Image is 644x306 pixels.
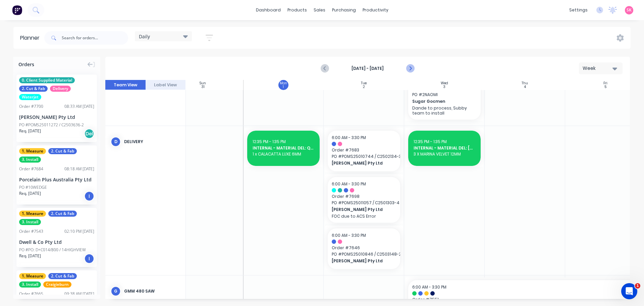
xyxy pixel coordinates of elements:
[253,145,314,151] span: INTERNAL - MATERIAL DEL: QUADRO 7691
[19,86,48,92] span: 2. Cut & Fab
[48,211,77,217] span: 2. Cut & Fab
[84,129,94,139] div: Del
[332,135,366,140] span: 6:00 AM - 3:30 PM
[19,291,43,297] div: Order # 7665
[310,5,329,15] div: sales
[19,228,43,234] div: Order # 7543
[283,85,284,89] div: 1
[19,238,94,246] div: Dwell & Co Pty Ltd
[332,154,396,160] span: PO # POMS25010744 / C2502134-3
[62,31,128,45] input: Search for orders...
[19,77,75,83] span: 0. Client Supplied Material
[332,214,396,219] p: FOC due to ACS Error
[414,145,475,151] span: INTERNAL - MATERIAL DEL: [PERSON_NAME] 7700
[332,232,366,238] span: 6:00 AM - 3:30 PM
[627,7,632,13] span: SK
[48,273,77,279] span: 2. Cut & Fab
[20,34,43,42] div: Planner
[124,139,180,145] div: Delivery
[332,193,396,200] span: Order # 7698
[48,148,77,154] span: 2. Cut & Fab
[566,5,591,15] div: settings
[332,160,390,166] span: [PERSON_NAME] Pty Ltd
[146,80,186,90] button: Label View
[84,254,94,264] div: I
[414,151,475,157] span: 3 X MARINA VELVET 12MM
[332,258,390,264] span: [PERSON_NAME] Pty Ltd
[19,94,41,100] span: Waterjet
[361,81,367,85] div: Tue
[603,81,607,85] div: Fri
[19,253,41,259] span: Req. [DATE]
[12,5,22,15] img: Factory
[284,5,310,15] div: products
[43,281,71,288] span: Craigieburn
[19,281,41,288] span: 3. Install
[111,286,121,296] div: G
[19,273,46,279] span: 1. Measure
[524,85,526,89] div: 4
[332,245,396,251] span: Order # 7646
[19,219,41,225] span: 3. Install
[621,283,637,299] iframe: Intercom live chat
[200,81,206,85] div: Sun
[19,157,41,163] span: 3. Install
[19,148,46,154] span: 1. Measure
[332,200,396,206] span: PO # POMS25011057 / C2501303-4
[332,251,396,257] span: PO # POMS25010846 / C2503148-2
[19,184,47,190] div: PO #10WEDGE
[635,283,640,289] span: 1
[253,151,314,157] span: 1 x CALACATTA LUXE 6MM
[334,65,401,72] strong: [DATE] - [DATE]
[139,33,150,40] span: Daily
[201,85,205,89] div: 31
[19,247,86,253] div: PO #PO: D+C014/800 / 14HIGHVIEW
[332,181,366,187] span: 6:00 AM - 3:30 PM
[50,86,71,92] span: Delivery
[19,103,43,110] div: Order # 7700
[18,61,34,68] span: Orders
[412,98,470,104] span: Sugar Gocmen
[332,207,390,213] span: [PERSON_NAME] Pty Ltd
[64,228,94,234] div: 02:10 PM [DATE]
[332,147,396,153] span: Order # 7683
[19,114,94,121] div: [PERSON_NAME] Pty Ltd
[19,122,84,128] div: PO #POMS25011272 / C2503636-2
[19,166,43,172] div: Order # 7684
[253,5,284,15] a: dashboard
[253,139,286,144] span: 12:35 PM - 1:35 PM
[105,80,146,90] button: Team View
[412,105,477,116] p: Dande to process, Subby team to install
[359,5,392,15] div: productivity
[522,81,528,85] div: Thu
[19,211,46,217] span: 1. Measure
[19,128,41,134] span: Req. [DATE]
[64,166,94,172] div: 08:18 AM [DATE]
[604,85,606,89] div: 5
[19,176,94,183] div: Porcelain Plus Australia Pty Ltd
[414,139,447,144] span: 12:35 PM - 1:35 PM
[579,62,623,74] button: Week
[329,5,359,15] div: purchasing
[84,191,94,201] div: I
[441,81,448,85] div: Wed
[64,103,94,110] div: 08:33 AM [DATE]
[363,85,365,89] div: 2
[64,291,94,297] div: 09:38 AM [DATE]
[412,297,638,303] span: Order # 7551
[443,85,445,89] div: 3
[111,137,121,147] div: D
[583,65,613,72] div: Week
[412,284,446,290] span: 6:00 AM - 3:30 PM
[280,81,287,85] div: Mon
[19,190,41,196] span: Req. [DATE]
[124,288,180,294] div: GMM 480 Saw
